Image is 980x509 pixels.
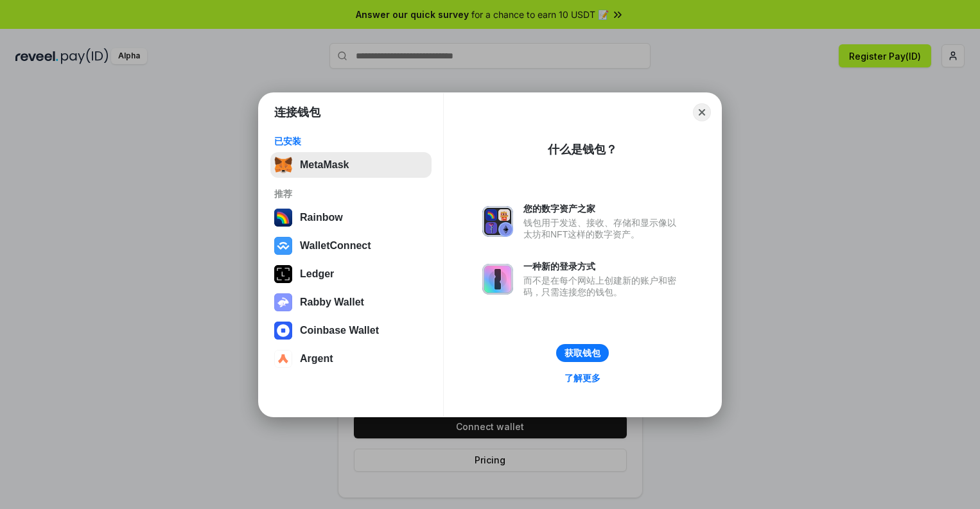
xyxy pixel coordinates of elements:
div: 获取钱包 [564,347,600,359]
button: Rabby Wallet [270,289,432,315]
img: svg+xml,%3Csvg%20xmlns%3D%22http%3A%2F%2Fwww.w3.org%2F2000%2Fsvg%22%20fill%3D%22none%22%20viewBox... [482,264,513,295]
div: 一种新的登录方式 [523,261,683,272]
div: Ledger [300,268,334,280]
button: WalletConnect [270,233,432,259]
div: 钱包用于发送、接收、存储和显示像以太坊和NFT这样的数字资产。 [523,217,683,240]
div: 推荐 [274,188,428,200]
img: svg+xml,%3Csvg%20width%3D%2228%22%20height%3D%2228%22%20viewBox%3D%220%200%2028%2028%22%20fill%3D... [274,237,292,255]
img: svg+xml,%3Csvg%20xmlns%3D%22http%3A%2F%2Fwww.w3.org%2F2000%2Fsvg%22%20fill%3D%22none%22%20viewBox... [274,293,292,311]
button: Ledger [270,261,432,287]
button: Close [693,103,711,121]
div: 而不是在每个网站上创建新的账户和密码，只需连接您的钱包。 [523,275,683,298]
div: 已安装 [274,135,428,147]
div: Argent [300,353,333,365]
button: Argent [270,346,432,372]
img: svg+xml,%3Csvg%20width%3D%2228%22%20height%3D%2228%22%20viewBox%3D%220%200%2028%2028%22%20fill%3D... [274,322,292,340]
div: Coinbase Wallet [300,325,379,336]
img: svg+xml,%3Csvg%20xmlns%3D%22http%3A%2F%2Fwww.w3.org%2F2000%2Fsvg%22%20fill%3D%22none%22%20viewBox... [482,206,513,237]
div: 您的数字资产之家 [523,203,683,214]
img: svg+xml,%3Csvg%20xmlns%3D%22http%3A%2F%2Fwww.w3.org%2F2000%2Fsvg%22%20width%3D%2228%22%20height%3... [274,265,292,283]
button: 获取钱包 [556,344,609,362]
a: 了解更多 [557,370,608,386]
div: MetaMask [300,159,349,171]
div: WalletConnect [300,240,371,252]
img: svg+xml,%3Csvg%20width%3D%2228%22%20height%3D%2228%22%20viewBox%3D%220%200%2028%2028%22%20fill%3D... [274,350,292,368]
div: 什么是钱包？ [548,142,617,157]
div: Rabby Wallet [300,297,364,308]
button: Coinbase Wallet [270,318,432,343]
button: MetaMask [270,152,432,178]
button: Rainbow [270,205,432,230]
img: svg+xml,%3Csvg%20fill%3D%22none%22%20height%3D%2233%22%20viewBox%3D%220%200%2035%2033%22%20width%... [274,156,292,174]
div: 了解更多 [564,372,600,384]
h1: 连接钱包 [274,105,320,120]
img: svg+xml,%3Csvg%20width%3D%22120%22%20height%3D%22120%22%20viewBox%3D%220%200%20120%20120%22%20fil... [274,209,292,227]
div: Rainbow [300,212,343,223]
